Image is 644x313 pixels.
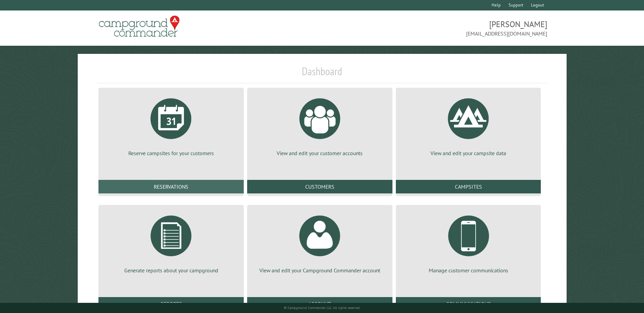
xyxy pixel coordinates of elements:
[255,93,384,157] a: View and edit your customer accounts
[98,297,244,311] a: Reports
[284,306,361,310] small: © Campground Commander LLC. All rights reserved.
[404,210,533,274] a: Manage customer communications
[98,180,244,193] a: Reservations
[107,210,236,274] a: Generate reports about your campground
[97,13,182,40] img: Campground Commander
[107,149,236,157] p: Reserve campsites for your customers
[247,297,392,311] a: Account
[107,93,236,157] a: Reserve campsites for your customers
[255,267,384,274] p: View and edit your Campground Commander account
[255,149,384,157] p: View and edit your customer accounts
[97,65,547,83] h1: Dashboard
[247,180,392,193] a: Customers
[404,149,533,157] p: View and edit your campsite data
[107,267,236,274] p: Generate reports about your campground
[404,267,533,274] p: Manage customer communications
[255,210,384,274] a: View and edit your Campground Commander account
[404,93,533,157] a: View and edit your campsite data
[322,19,547,38] span: [PERSON_NAME] [EMAIL_ADDRESS][DOMAIN_NAME]
[396,297,541,311] a: Communications
[396,180,541,193] a: Campsites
